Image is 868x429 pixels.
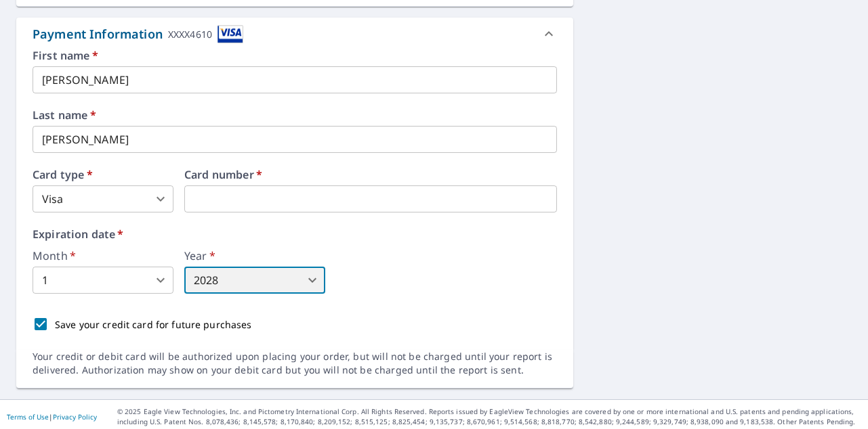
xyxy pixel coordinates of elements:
label: Card type [33,169,173,180]
p: Save your credit card for future purchases [55,317,252,332]
label: First name [33,50,557,61]
div: Visa [33,185,173,212]
label: Card number [184,169,557,180]
div: XXXX4610 [168,25,212,43]
div: 2028 [184,267,325,294]
a: Privacy Policy [53,412,97,422]
p: © 2025 Eagle View Technologies, Inc. and Pictometry International Corp. All Rights Reserved. Repo... [117,407,861,427]
div: 1 [33,267,173,294]
p: | [7,413,97,421]
img: cardImage [218,25,243,43]
div: Your credit or debit card will be authorized upon placing your order, but will not be charged unt... [33,350,557,377]
div: Payment InformationXXXX4610cardImage [16,18,573,50]
label: Last name [33,110,557,120]
label: Year [184,250,325,261]
label: Month [33,250,173,261]
label: Expiration date [33,229,557,240]
iframe: secure payment field [184,185,557,212]
div: Payment Information [33,25,243,43]
a: Terms of Use [7,412,49,422]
